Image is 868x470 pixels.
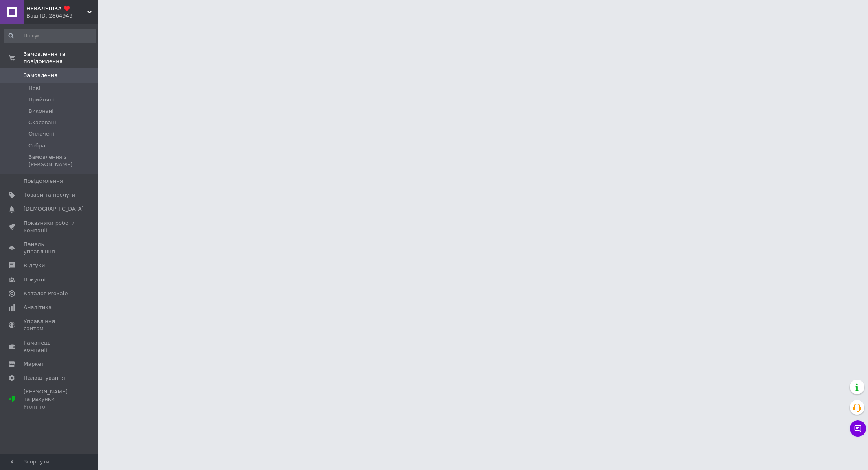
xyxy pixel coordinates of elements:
span: Прийняті [28,96,54,103]
span: Налаштування [24,374,65,382]
span: Повідомлення [24,178,63,185]
span: Замовлення [24,72,57,79]
span: Відгуки [24,262,45,269]
span: Управління сайтом [24,318,75,332]
span: [PERSON_NAME] та рахунки [24,388,75,411]
span: Показники роботи компанії [24,220,75,234]
div: Ваш ID: 2864943 [26,12,98,20]
button: Чат з покупцем [850,420,866,437]
span: Аналітика [24,304,52,311]
span: Каталог ProSale [24,290,68,297]
span: Маркет [24,360,44,368]
input: Пошук [4,29,96,43]
span: [DEMOGRAPHIC_DATA] [24,205,84,213]
span: НЕВАЛЯШКА ♥️ [26,5,87,12]
span: Замовлення з [PERSON_NAME] [28,154,95,168]
span: Товари та послуги [24,191,75,199]
span: Замовлення та повідомлення [24,51,98,65]
div: Prom топ [24,403,75,411]
span: Собран [28,142,49,149]
span: Виконані [28,108,54,115]
span: Панель управління [24,241,75,255]
span: Покупці [24,276,46,283]
span: Нові [28,85,40,92]
span: Скасовані [28,119,56,126]
span: Гаманець компанії [24,339,75,354]
span: Оплачені [28,130,54,138]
